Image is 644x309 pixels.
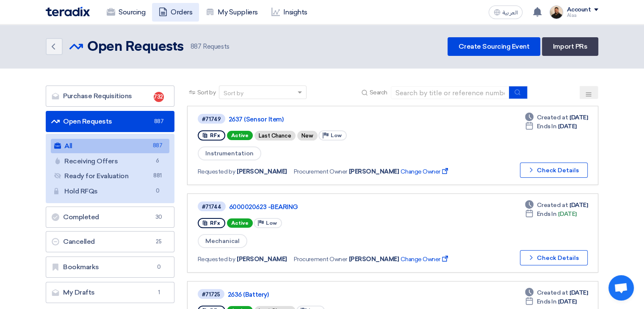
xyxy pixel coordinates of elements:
[198,255,235,264] span: Requested by
[154,213,164,221] span: 30
[448,37,540,56] a: Create Sourcing Event
[537,297,557,306] span: Ends In
[567,13,598,18] div: Alaa
[537,201,568,210] span: Created at
[202,292,220,297] div: #71725
[401,167,449,176] span: Change Owner
[537,210,557,218] span: Ends In
[537,288,568,297] span: Created at
[152,171,163,180] span: 881
[191,43,202,50] span: 887
[229,116,440,123] a: 2637 (Sensor Item)
[51,169,169,183] a: Ready for Evaluation
[154,237,164,246] span: 25
[154,117,164,126] span: 887
[349,167,399,176] span: [PERSON_NAME]
[154,92,164,102] span: 732
[191,42,229,52] span: Requests
[520,163,588,178] button: Check Details
[349,255,399,264] span: [PERSON_NAME]
[152,157,163,166] span: 6
[525,288,588,297] div: [DATE]
[608,275,634,301] div: Open chat
[152,141,163,150] span: 887
[542,37,598,56] a: Import PRs
[537,122,557,131] span: Ends In
[51,139,169,153] a: All
[294,167,347,176] span: Procurement Owner
[525,297,577,306] div: [DATE]
[198,146,261,160] span: Instrumentation
[525,113,588,122] div: [DATE]
[401,255,449,264] span: Change Owner
[227,218,253,228] span: Active
[51,154,169,168] a: Receiving Offers
[228,291,439,298] a: 2636 (Battery)
[46,282,174,303] a: My Drafts1
[550,6,563,19] img: MAA_1717931611039.JPG
[100,3,152,22] a: Sourcing
[265,3,314,22] a: Insights
[567,6,591,14] div: Account
[537,113,568,122] span: Created at
[199,3,264,22] a: My Suppliers
[525,210,577,218] div: [DATE]
[46,111,174,132] a: Open Requests887
[202,116,221,122] div: #71749
[198,167,235,176] span: Requested by
[197,88,216,97] span: Sort by
[46,257,174,278] a: Bookmarks0
[525,122,577,131] div: [DATE]
[331,132,342,138] span: Low
[46,7,90,17] img: Teradix logo
[237,167,287,176] span: [PERSON_NAME]
[210,132,220,138] span: RFx
[391,86,509,99] input: Search by title or reference number
[229,203,441,211] a: 6000020623 -BEARING
[266,220,277,226] span: Low
[154,288,164,297] span: 1
[198,234,247,248] span: Mechanical
[227,131,253,140] span: Active
[152,187,163,196] span: 0
[87,39,184,55] h2: Open Requests
[46,207,174,228] a: Completed30
[520,250,588,265] button: Check Details
[154,263,164,271] span: 0
[51,184,169,199] a: Hold RFQs
[152,3,199,22] a: Orders
[224,89,243,98] div: Sort by
[237,255,287,264] span: [PERSON_NAME]
[46,86,174,107] a: Purchase Requisitions732
[210,220,220,226] span: RFx
[46,231,174,252] a: Cancelled25
[202,204,221,210] div: #71744
[489,6,522,19] button: العربية
[502,10,517,16] span: العربية
[370,88,387,97] span: Search
[254,131,296,141] div: Last Chance
[525,201,588,210] div: [DATE]
[294,255,347,264] span: Procurement Owner
[297,131,318,141] div: New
